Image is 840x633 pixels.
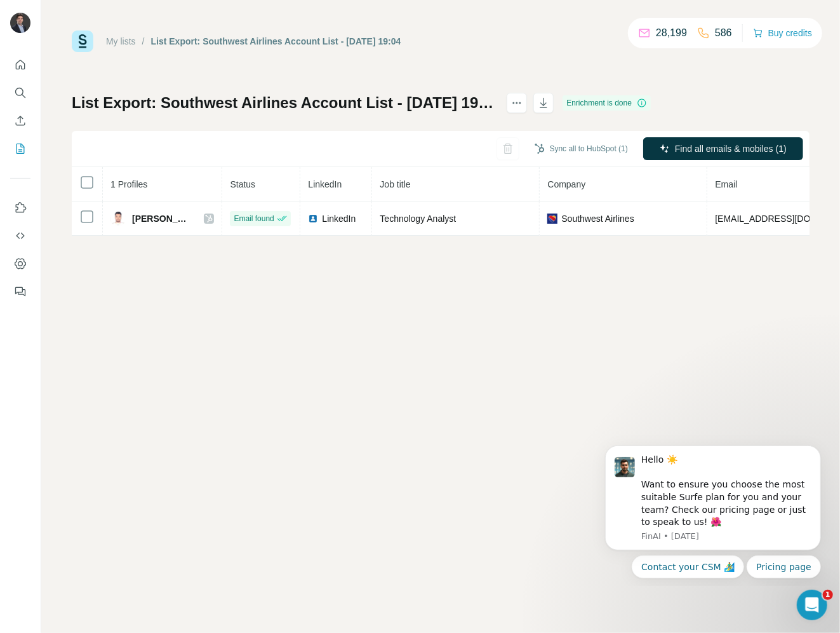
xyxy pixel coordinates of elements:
[10,81,30,104] button: Search
[106,36,136,46] a: My lists
[10,252,30,275] button: Dashboard
[72,93,495,113] h1: List Export: Southwest Airlines Account List - [DATE] 19:04
[10,196,30,219] button: Use Surfe on LinkedIn
[230,179,255,189] span: Status
[132,212,191,225] span: [PERSON_NAME]
[563,95,651,111] div: Enrichment is done
[110,179,147,189] span: 1 Profiles
[823,590,833,600] span: 1
[586,434,840,586] iframe: Intercom notifications message
[380,179,410,189] span: Job title
[715,179,737,189] span: Email
[10,137,30,160] button: My lists
[10,224,30,247] button: Use Surfe API
[142,35,145,48] li: /
[308,214,318,224] img: LinkedIn logo
[547,179,585,189] span: Company
[380,214,456,224] span: Technology Analyst
[715,25,732,41] p: 586
[322,212,356,225] span: LinkedIn
[526,139,637,158] button: Sync all to HubSpot (1)
[10,280,30,303] button: Feedback
[797,590,827,620] iframe: Intercom live chat
[547,214,557,224] img: company-logo
[10,53,30,76] button: Quick start
[10,109,30,132] button: Enrich CSV
[643,137,803,160] button: Find all emails & mobiles (1)
[234,213,274,224] span: Email found
[753,24,812,42] button: Buy credits
[656,25,687,41] p: 28,199
[10,13,30,33] img: Avatar
[110,211,126,226] img: Avatar
[561,212,634,225] span: Southwest Airlines
[72,31,93,52] img: Surfe Logo
[308,179,342,189] span: LinkedIn
[151,35,401,48] div: List Export: Southwest Airlines Account List - [DATE] 19:04
[675,142,787,155] span: Find all emails & mobiles (1)
[507,93,527,113] button: actions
